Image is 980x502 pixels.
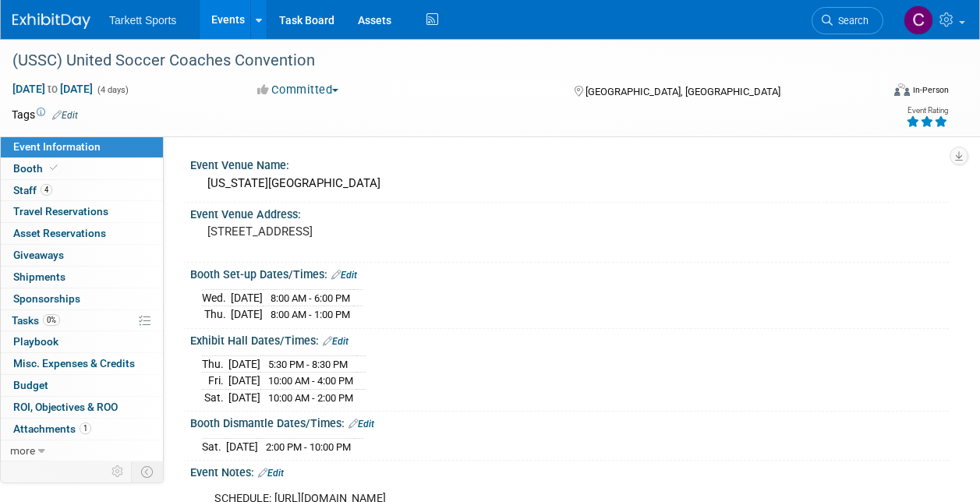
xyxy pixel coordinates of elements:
div: Event Venue Address: [190,203,949,222]
a: Search [812,7,883,34]
div: Exhibit Hall Dates/Times: [190,329,949,349]
span: 2:00 PM - 10:00 PM [266,441,351,453]
a: Playbook [1,331,163,352]
a: Travel Reservations [1,201,163,222]
span: (4 days) [96,85,129,95]
span: Sponsorships [13,292,80,305]
td: [DATE] [231,306,263,323]
span: more [10,444,35,457]
td: [DATE] [228,373,260,390]
span: 0% [43,314,60,326]
a: Misc. Expenses & Credits [1,353,163,374]
span: Tarkett Sports [109,14,176,27]
td: Tags [12,107,78,122]
td: [DATE] [228,355,260,373]
span: to [45,83,60,95]
span: Budget [13,379,48,391]
a: Asset Reservations [1,223,163,244]
span: Shipments [13,270,65,283]
i: Booth reservation complete [50,164,58,172]
a: Edit [331,270,357,281]
a: more [1,440,163,461]
img: Christa Collins [904,5,933,35]
div: Booth Set-up Dates/Times: [190,263,949,283]
div: Booth Dismantle Dates/Times: [190,412,949,432]
div: Event Venue Name: [190,154,949,173]
span: 5:30 PM - 8:30 PM [268,359,348,370]
span: 1 [80,422,91,434]
a: Event Information [1,136,163,157]
a: Tasks0% [1,310,163,331]
td: [DATE] [231,289,263,306]
a: Budget [1,375,163,396]
pre: [STREET_ADDRESS] [207,224,489,239]
a: Shipments [1,267,163,288]
div: Event Format [812,81,949,104]
span: 10:00 AM - 2:00 PM [268,392,353,404]
td: Thu. [202,306,231,323]
span: 10:00 AM - 4:00 PM [268,375,353,387]
a: Edit [323,336,348,347]
td: Sat. [202,438,226,454]
td: Wed. [202,289,231,306]
a: Edit [258,468,284,479]
span: 8:00 AM - 6:00 PM [271,292,350,304]
span: ROI, Objectives & ROO [13,401,118,413]
td: [DATE] [228,389,260,405]
div: In-Person [912,84,949,96]
button: Committed [252,82,345,98]
a: Giveaways [1,245,163,266]
span: [GEOGRAPHIC_DATA], [GEOGRAPHIC_DATA] [586,86,780,97]
td: Sat. [202,389,228,405]
span: Asset Reservations [13,227,106,239]
span: [DATE] [DATE] [12,82,94,96]
span: 8:00 AM - 1:00 PM [271,309,350,320]
td: Personalize Event Tab Strip [104,461,132,482]
span: Search [833,15,869,27]
td: Toggle Event Tabs [132,461,164,482]
a: Sponsorships [1,288,163,309]
span: Booth [13,162,61,175]
span: Misc. Expenses & Credits [13,357,135,369]
td: Fri. [202,373,228,390]
span: Attachments [13,422,91,435]
span: Tasks [12,314,60,327]
span: Event Information [13,140,101,153]
div: (USSC) United Soccer Coaches Convention [7,47,869,75]
span: Giveaways [13,249,64,261]
a: Attachments1 [1,419,163,440]
div: Event Rating [906,107,948,115]
a: Edit [348,419,374,430]
img: ExhibitDay [12,13,90,29]
td: Thu. [202,355,228,373]
div: Event Notes: [190,461,949,481]
span: Staff [13,184,52,196]
a: ROI, Objectives & ROO [1,397,163,418]
img: Format-Inperson.png [894,83,910,96]
span: Playbook [13,335,58,348]
a: Staff4 [1,180,163,201]
a: Edit [52,110,78,121]
div: [US_STATE][GEOGRAPHIC_DATA] [202,171,937,196]
span: 4 [41,184,52,196]
td: [DATE] [226,438,258,454]
span: Travel Reservations [13,205,108,217]
a: Booth [1,158,163,179]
